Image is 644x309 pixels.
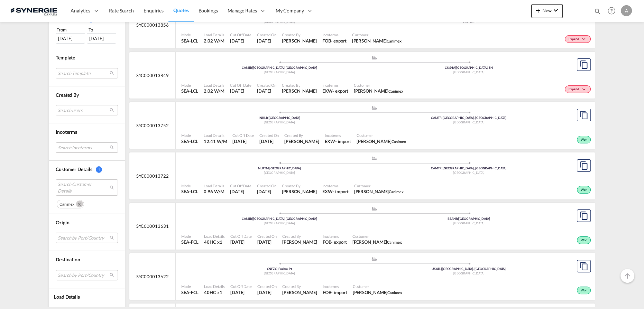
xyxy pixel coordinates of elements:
[277,267,278,271] span: |
[620,269,634,283] button: Go to Top
[252,217,253,221] span: |
[282,83,317,88] span: Created By
[59,200,76,208] div: Press delete to remove this chip.
[581,288,589,293] span: Won
[230,38,251,44] span: 6 Aug 2025
[370,157,378,160] md-icon: assets/icons/custom/ship-fill.svg
[392,139,406,144] span: Canimex
[258,166,301,170] span: NLRTM [GEOGRAPHIC_DATA]
[331,38,346,44] div: - export
[56,26,118,44] span: From To [DATE][DATE]
[56,198,118,208] md-chips-wrap: Chips container. Use arrow keys to select chips.
[323,284,347,289] span: Incoterms
[577,186,591,194] div: Won
[565,85,591,93] div: Change Status Here
[322,188,349,195] div: EXW import
[56,33,85,44] div: [DATE]
[257,188,276,195] span: 1 Aug 2025
[453,171,484,175] span: [GEOGRAPHIC_DATA]
[322,188,333,195] div: EXW
[204,189,224,194] span: 0.96 W/M
[267,267,292,271] span: CNFZG Fuzhou Pt
[325,138,351,144] div: EXW import
[581,88,589,92] md-icon: icon-chevron-down
[581,37,589,41] md-icon: icon-chevron-down
[282,38,317,44] span: Daniel Dico
[282,234,317,239] span: Created By
[73,200,84,207] button: Remove
[594,8,601,18] div: icon-magnify
[259,116,300,120] span: INBLR [GEOGRAPHIC_DATA]
[282,284,317,289] span: Created By
[431,166,506,170] span: CAMTR [GEOGRAPHIC_DATA], [GEOGRAPHIC_DATA]
[352,38,402,44] span: Nora Asselin Canimex
[354,88,403,94] span: Nora Asselin Canimex
[282,32,317,37] span: Created By
[252,66,253,69] span: |
[232,133,254,138] span: Cut Off Date
[370,56,378,59] md-icon: assets/icons/custom/ship-fill.svg
[370,207,378,210] md-icon: assets/icons/custom/ship-fill.svg
[442,116,443,120] span: |
[230,183,251,188] span: Cut Off Date
[455,66,456,69] span: |
[353,289,402,296] span: JOSEE LEMAIRE Canimex
[136,273,169,280] span: SYC000013622
[230,234,252,239] span: Cut Off Date
[332,88,348,94] div: - export
[431,116,506,120] span: CAMTR [GEOGRAPHIC_DATA], [GEOGRAPHIC_DATA]
[259,133,279,138] span: Created On
[387,240,402,244] span: Canimex
[181,138,198,144] span: SEA-LCL
[71,7,90,14] span: Analytics
[534,6,542,15] md-icon: icon-plus 400-fg
[181,38,198,44] span: SEA-LCL
[577,260,591,272] button: Copy Quote
[606,5,617,17] span: Help
[331,289,347,296] div: - import
[569,87,581,92] span: Expired
[204,139,227,144] span: 12.41 W/M
[257,239,277,245] span: 29 Jul 2025
[242,66,317,69] span: CAMTR [GEOGRAPHIC_DATA], [GEOGRAPHIC_DATA]
[370,257,378,261] md-icon: assets/icons/custom/ship-fill.svg
[445,66,493,69] span: CNSHA [GEOGRAPHIC_DATA], SH
[144,8,164,13] span: Enquiries
[577,136,591,143] div: Won
[282,188,317,195] span: Pablo Gomez Saldarriaga
[387,39,401,43] span: Canimex
[58,181,105,194] span: Search Customer Details
[56,166,92,172] span: Customer Details
[257,183,276,188] span: Created On
[56,129,77,135] span: Incoterms
[204,183,224,188] span: Load Details
[232,138,254,144] span: 4 Aug 2025
[580,111,588,119] md-icon: assets/icons/custom/copyQuote.svg
[204,234,225,239] span: Load Details
[284,138,319,144] span: Adriana Groposila
[181,32,198,37] span: Mode
[56,26,86,33] div: From
[230,88,251,94] span: 6 Aug 2025
[282,88,317,94] span: Daniel Dico
[282,183,317,188] span: Created By
[10,3,57,19] img: 1f56c880d42311ef80fc7dca854c8e59.png
[531,4,563,18] button: icon-plus 400-fgNewicon-chevron-down
[259,138,279,144] span: 4 Aug 2025
[264,271,295,275] span: [GEOGRAPHIC_DATA]
[181,284,199,289] span: Mode
[284,133,319,138] span: Created By
[352,32,402,37] span: Customer
[56,92,79,98] span: Created By
[129,253,595,300] div: SYC000013622 assets/icons/custom/ship-fill.svgassets/icons/custom/roll-o-plane.svgOriginFuzhou Pt...
[352,239,402,245] span: JOSEE LEMAIRE Canimex
[268,166,269,170] span: |
[264,70,295,74] span: [GEOGRAPHIC_DATA]
[322,38,331,44] div: FOB
[264,120,295,124] span: [GEOGRAPHIC_DATA]
[442,166,443,170] span: |
[577,236,591,244] div: Won
[441,267,442,271] span: |
[181,289,199,296] span: SEA-FCL
[453,70,484,74] span: [GEOGRAPHIC_DATA]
